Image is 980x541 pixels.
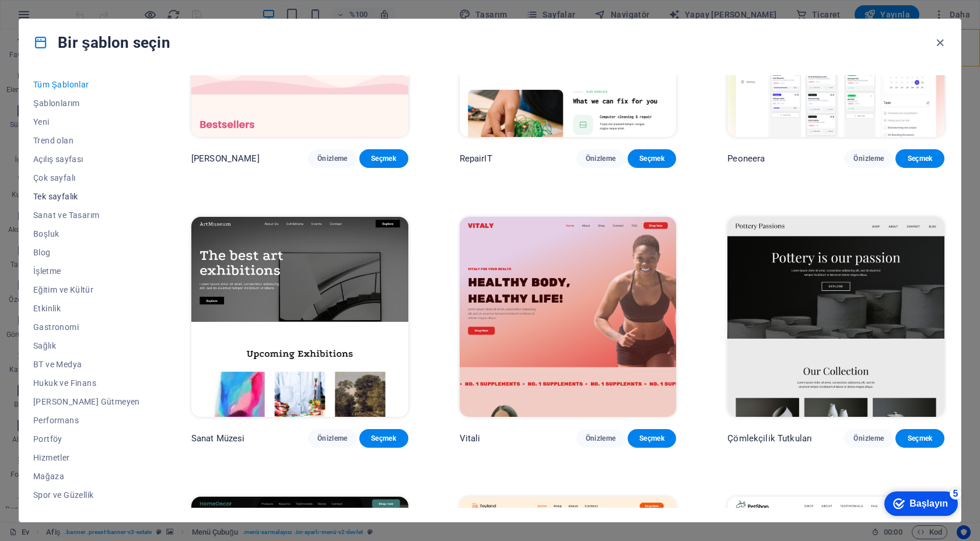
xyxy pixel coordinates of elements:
[908,154,933,163] font: Seçmek
[33,266,61,276] font: İşletme
[908,434,933,442] font: Seçmek
[33,355,140,374] button: BT ve Medya
[844,149,893,168] button: Önizleme
[33,224,140,243] button: Boşluk
[33,113,140,131] button: Yeni
[33,192,78,201] font: Tek sayfalık
[371,154,396,163] font: Seçmek
[33,504,140,523] button: Ticaret
[33,248,51,257] font: Blog
[33,168,140,187] button: Çok sayfalı
[586,154,616,163] font: Önizleme
[639,154,664,163] font: Seçmek
[33,154,83,164] font: Açılış sayfası
[359,429,408,448] button: Seçmek
[33,80,89,89] font: Tüm Şablonlar
[33,206,140,224] button: Sanat ve Tasarım
[460,217,677,416] img: Vitali
[33,490,93,500] font: Spor ve Güzellik
[895,149,944,168] button: Seçmek
[308,149,357,168] button: Önizleme
[359,149,408,168] button: Seçmek
[727,433,812,444] font: Çömlekçilik Tutkuları
[33,75,140,94] button: Tüm Şablonlar
[33,173,75,182] font: Çok sayfalı
[371,434,396,442] font: Seçmek
[33,416,79,425] font: Performans
[33,434,62,444] font: Portföy
[33,378,96,388] font: Hukuk ve Finans
[576,149,625,168] button: Önizleme
[33,341,56,350] font: Sağlık
[33,322,79,332] font: Gastronomi
[628,149,677,168] button: Seçmek
[33,411,140,430] button: Performans
[586,434,616,442] font: Önizleme
[33,486,140,504] button: Spor ve Güzellik
[33,285,93,294] font: Eğitim ve Kültür
[33,136,73,145] font: Trend olan
[46,13,85,23] font: Başlayın
[895,429,944,448] button: Seçmek
[191,433,245,444] font: Sanat Müzesi
[33,210,99,220] font: Sanat ve Tasarım
[33,453,70,462] font: Hizmetler
[33,299,140,318] button: Etkinlik
[639,434,664,442] font: Seçmek
[844,429,893,448] button: Önizleme
[727,217,944,416] img: Çömlekçilik Tutkuları
[33,243,140,262] button: Blog
[33,336,140,355] button: Sağlık
[628,429,677,448] button: Seçmek
[58,34,170,51] font: Bir şablon seçin
[853,154,884,163] font: Önizleme
[317,154,348,163] font: Önizleme
[32,491,37,504] font: 2
[29,475,39,484] button: 1
[90,3,95,13] font: 5
[727,153,765,164] font: Peoneera
[576,429,625,448] button: Önizleme
[33,472,64,481] font: Mağaza
[33,187,140,206] button: Tek sayfalık
[308,429,357,448] button: Önizleme
[853,434,884,442] font: Önizleme
[33,94,140,113] button: Şablonlarım
[33,280,140,299] button: Eğitim ve Kültür
[33,117,50,127] font: Yeni
[33,318,140,336] button: Gastronomi
[32,476,36,489] font: 1
[33,150,140,168] button: Açılış sayfası
[33,262,140,280] button: İşletme
[33,99,80,108] font: Şablonlarım
[33,131,140,150] button: Trend olan
[317,434,348,442] font: Önizleme
[33,467,140,486] button: Mağaza
[191,153,260,164] font: [PERSON_NAME]
[460,153,492,164] font: RepairIT
[33,430,140,448] button: Portföy
[191,217,408,416] img: Sanat Müzesi
[33,397,140,406] font: [PERSON_NAME] Gütmeyen
[33,448,140,467] button: Hizmetler
[33,374,140,392] button: Hukuk ve Finans
[21,6,94,30] div: Başlayın 5 ürün kaldı, %0 tamamlandı
[33,392,140,411] button: [PERSON_NAME] Gütmeyen
[33,229,59,238] font: Boşluk
[33,360,82,369] font: BT ve Medya
[33,304,61,313] font: Etkinlik
[460,433,481,444] font: Vitali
